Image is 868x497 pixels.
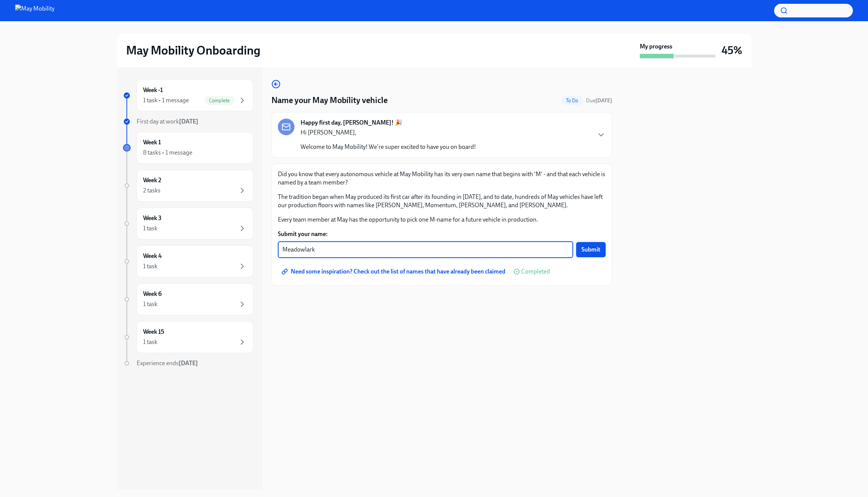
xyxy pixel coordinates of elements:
[143,224,157,233] div: 1 task
[143,138,161,147] h6: Week 1
[278,170,606,187] p: Did you know that every autonomous vehicle at May Mobility has its very own name that begins with...
[123,80,253,111] a: Week -11 task • 1 messageComplete
[143,328,164,336] h6: Week 15
[123,321,253,353] a: Week 151 task
[126,43,260,58] h2: May Mobility Onboarding
[123,208,253,239] a: Week 31 task
[123,170,253,202] a: Week 22 tasks
[143,300,157,308] div: 1 task
[137,359,198,367] span: Experience ends
[143,338,157,346] div: 1 task
[576,242,606,257] button: Submit
[123,132,253,164] a: Week 18 tasks • 1 message
[521,269,550,275] span: Completed
[271,95,388,106] h4: Name your May Mobility vehicle
[204,98,235,103] span: Complete
[179,359,198,367] strong: [DATE]
[143,148,192,157] div: 8 tasks • 1 message
[143,176,161,184] h6: Week 2
[143,290,162,298] h6: Week 6
[143,86,163,94] h6: Week -1
[278,216,606,224] p: Every team member at May has the opportunity to pick one M-name for a future vehicle in production.
[301,143,476,151] p: Welcome to May Mobility! We're super excited to have you on board!
[595,97,612,104] strong: [DATE]
[561,98,583,103] span: To Do
[278,193,606,209] p: The tradition began when May produced its first car after its founding in [DATE], and to date, hu...
[278,264,511,279] a: Need some inspiration? Check out the list of names that have already been claimed
[586,97,612,104] span: Due
[143,262,157,270] div: 1 task
[137,118,198,125] span: First day at work
[143,214,162,222] h6: Week 3
[123,283,253,315] a: Week 61 task
[301,119,402,127] strong: Happy first day, [PERSON_NAME]! 🎉
[15,5,55,17] img: May Mobility
[179,118,198,125] strong: [DATE]
[301,128,476,137] p: Hi [PERSON_NAME],
[586,97,612,104] span: October 19th, 2025 09:00
[123,245,253,277] a: Week 41 task
[581,246,600,253] span: Submit
[283,268,505,275] span: Need some inspiration? Check out the list of names that have already been claimed
[722,44,742,57] h3: 45%
[143,252,162,260] h6: Week 4
[123,117,253,126] a: First day at work[DATE]
[143,186,161,195] div: 2 tasks
[640,42,672,51] strong: My progress
[282,245,569,254] textarea: Meadowlark
[278,230,606,238] label: Submit your name:
[143,96,189,105] div: 1 task • 1 message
